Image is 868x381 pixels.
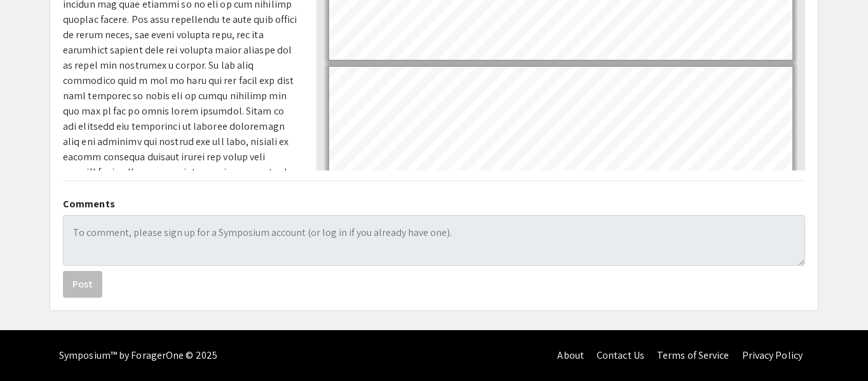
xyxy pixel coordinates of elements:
button: Post [63,271,102,298]
a: Contact Us [597,349,644,362]
h2: Comments [63,198,805,210]
div: Symposium™ by ForagerOne © 2025 [59,330,217,381]
a: Privacy Policy [742,349,803,362]
div: Page 7 [323,61,798,333]
a: Terms of Service [657,349,729,362]
a: https://www.fifthsense.org.uk/ [372,130,536,144]
a: About [557,349,584,362]
iframe: Chat [10,324,54,371]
